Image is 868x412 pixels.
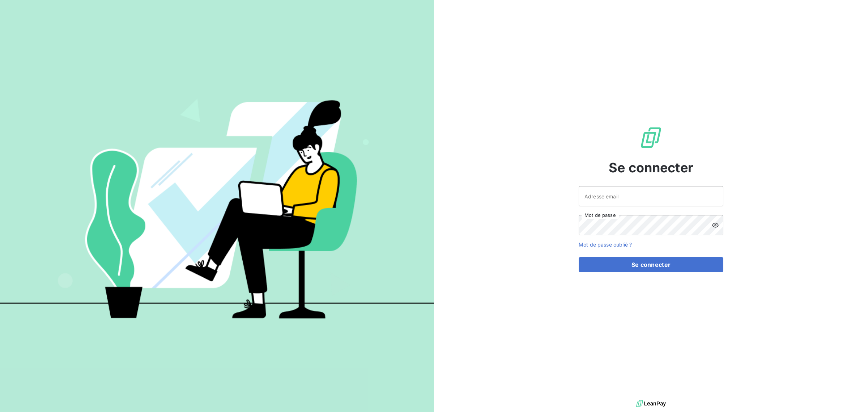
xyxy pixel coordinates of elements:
[579,257,723,272] button: Se connecter
[636,398,666,409] img: logo
[579,186,723,206] input: placeholder
[609,158,693,177] span: Se connecter
[639,126,663,149] img: Logo LeanPay
[579,241,632,248] a: Mot de passe oublié ?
